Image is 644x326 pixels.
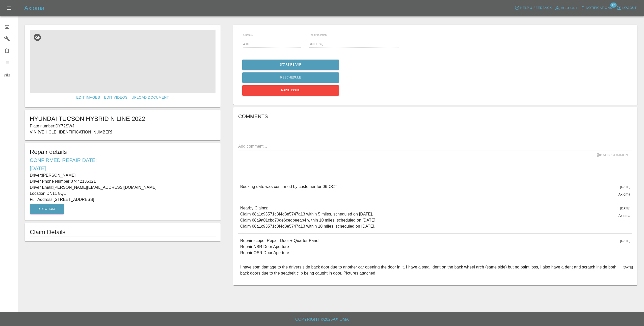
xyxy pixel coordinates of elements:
p: Driver: [PERSON_NAME] [30,172,216,178]
button: Open drawer [3,2,15,14]
p: I have som damage to the drivers side back door due to another car opening the door in it, I have... [240,264,619,276]
p: Driver Email: [PERSON_NAME][EMAIL_ADDRESS][DOMAIN_NAME] [30,184,216,191]
h6: Copyright © 2025 Axioma [4,316,640,323]
span: [DATE] [620,185,630,189]
p: Driver Phone Number: 07442135321 [30,178,216,184]
h6: Confirmed Repair Date: [DATE] [30,156,216,172]
span: 12 [610,3,616,8]
a: Account [553,4,579,12]
a: Upload Document [129,93,171,102]
p: Axioma [618,213,630,218]
span: Help & Feedback [520,5,552,11]
button: Reschedule [242,72,339,83]
span: Logout [622,5,637,11]
a: Edit Videos [102,93,130,102]
p: Location: DN11 8QL [30,191,216,197]
p: Axioma [618,192,630,197]
button: Raise issue [242,85,339,96]
p: VIN: [VEHICLE_IDENTIFICATION_NUMBER] [30,129,216,135]
p: Full Address: [STREET_ADDRESS] [30,197,216,203]
span: Account [561,5,578,11]
span: Quote £ [243,33,253,36]
button: Logout [615,4,638,12]
p: Repair scope: Repair Door + Quarter Panel Repair NSR Door Aperture Repair OSR Door Aperture [240,238,319,256]
button: Help & Feedback [513,4,553,12]
button: Directions [30,204,64,214]
p: Plate number: DY72SWJ [30,123,216,129]
span: Notifications [586,5,612,11]
span: [DATE] [623,266,633,269]
p: Nearby Claims: Claim 68a1c93571c3f4d3e5747a13 within 5 miles, scheduled on [DATE]. Claim 68a9a01c... [240,205,377,229]
button: Notifications [579,4,613,12]
span: [DATE] [620,239,630,243]
h5: Repair details [30,148,216,156]
img: 7c2686fc-fdbf-4e8a-881b-312bf255e161 [30,30,216,93]
h1: HYUNDAI TUCSON HYBRID N LINE 2022 [30,115,216,123]
h6: Comments [238,112,632,120]
span: [DATE] [620,207,630,210]
h1: Claim Details [30,228,216,236]
a: Edit Images [74,93,102,102]
button: Start Repair [242,60,339,70]
h5: Axioma [24,4,44,12]
span: Repair location [309,33,327,36]
p: Booking date was confirmed by customer for 06-OCT [240,184,337,190]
